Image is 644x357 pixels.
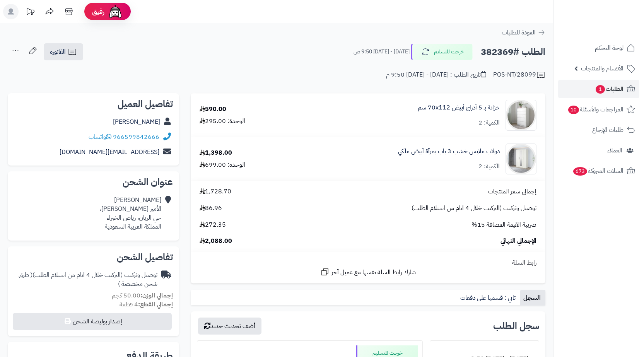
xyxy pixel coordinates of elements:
[488,187,536,196] span: إجمالي سعر المنتجات
[481,44,545,60] h2: الطلب #382369
[493,70,545,80] div: POS-NT/28099
[13,313,172,330] button: إصدار بوليصة الشحن
[200,149,232,157] div: 1,398.00
[200,117,245,126] div: الوحدة: 295.00
[200,105,226,114] div: 590.00
[200,187,231,196] span: 1,728.70
[44,43,83,60] a: الفاتورة
[320,267,416,277] a: شارك رابط السلة نفسها مع عميل آخر
[411,44,473,60] button: خرجت للتسليم
[200,237,232,246] span: 2,088.00
[92,7,104,16] span: رفيق
[502,28,536,37] span: العودة للطلبات
[194,258,542,267] div: رابط السلة
[418,103,500,112] a: خزانة بـ 5 أدراج أبيض ‎70x112 سم‏
[520,290,545,306] a: السجل
[198,318,261,335] button: أضف تحديث جديد
[471,220,536,229] span: ضريبة القيمة المضافة 15%
[100,196,161,231] div: [PERSON_NAME] الأمير [PERSON_NAME]، حي الريان، رياض الخبراء المملكة العربية السعودية
[14,178,173,187] h2: عنوان الشحن
[89,132,111,142] a: واتساب
[506,143,536,174] img: 1733064246-1-90x90.jpg
[386,70,486,79] div: تاريخ الطلب : [DATE] - [DATE] 9:50 م
[558,141,639,160] a: العملاء
[595,43,624,53] span: لوحة التحكم
[112,291,173,300] small: 50.00 كجم
[478,162,500,171] div: الكمية: 2
[607,145,622,156] span: العملاء
[398,147,500,156] a: دولاب ملابس خشب 3 باب بمرآة أبيض ملكي
[331,268,416,277] span: شارك رابط السلة نفسها مع عميل آخر
[14,253,173,262] h2: تفاصيل الشحن
[558,100,639,119] a: المراجعات والأسئلة10
[20,4,40,21] a: تحديثات المنصة
[14,271,157,289] div: توصيل وتركيب (التركيب خلال 4 ايام من استلام الطلب)
[200,204,222,213] span: 86.96
[595,84,624,94] span: الطلبات
[140,291,173,300] strong: إجمالي الوزن:
[591,11,637,27] img: logo-2.png
[14,99,173,109] h2: تفاصيل العميل
[138,300,173,309] strong: إجمالي القطع:
[568,105,579,114] span: 10
[478,118,500,127] div: الكمية: 2
[50,47,66,56] span: الفاتورة
[558,39,639,57] a: لوحة التحكم
[502,28,545,37] a: العودة للطلبات
[501,237,536,246] span: الإجمالي النهائي
[558,80,639,98] a: الطلبات1
[200,220,226,229] span: 272.35
[354,48,410,56] small: [DATE] - [DATE] 9:50 ص
[572,167,588,176] span: 673
[506,100,536,131] img: 1747726680-1724661648237-1702540482953-8486464545656-90x90.jpg
[595,85,605,94] span: 1
[200,161,245,169] div: الوحدة: 699.00
[113,132,159,142] a: 966599842666
[558,121,639,139] a: طلبات الإرجاع
[558,162,639,180] a: السلات المتروكة673
[581,63,624,74] span: الأقسام والمنتجات
[113,117,160,126] a: [PERSON_NAME]
[572,166,624,176] span: السلات المتروكة
[592,125,624,135] span: طلبات الإرجاع
[108,4,123,19] img: ai-face.png
[567,104,624,115] span: المراجعات والأسئلة
[120,300,173,309] small: 4 قطعة
[19,270,157,289] span: ( طرق شحن مخصصة )
[493,321,539,331] h3: سجل الطلب
[60,147,159,157] a: [EMAIL_ADDRESS][DOMAIN_NAME]
[412,204,536,213] span: توصيل وتركيب (التركيب خلال 4 ايام من استلام الطلب)
[457,290,520,306] a: تابي : قسمها على دفعات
